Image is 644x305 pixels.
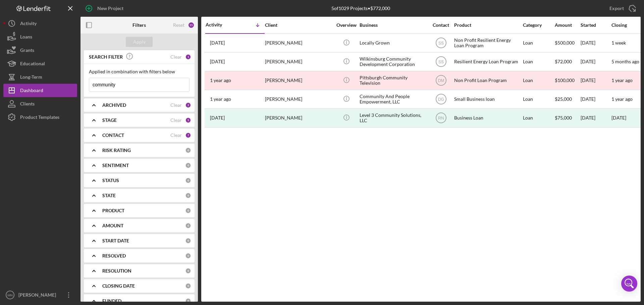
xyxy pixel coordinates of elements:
[438,60,443,64] text: SS
[102,238,129,243] b: START DATE
[210,96,231,102] time: 2024-05-01 16:00
[80,2,130,15] button: New Project
[170,133,182,138] div: Clear
[360,22,427,28] div: Business
[454,53,521,71] div: Resilient Energy Loan Program
[454,22,521,28] div: Product
[185,283,191,289] div: 0
[454,90,521,108] div: Small Business loan
[17,288,60,303] div: [PERSON_NAME]
[523,53,554,71] div: Loan
[20,44,34,59] div: Grants
[438,78,444,83] text: DM
[360,34,427,52] div: Locally Grown
[555,22,580,28] div: Amount
[360,53,427,71] div: Wilkinsburg Community Development Corporation
[126,37,153,47] button: Apply
[206,22,235,27] div: Activity
[555,109,580,127] div: $75,000
[609,2,624,15] div: Export
[3,97,77,110] button: Clients
[102,268,131,274] b: RESOLUTION
[20,97,35,112] div: Clients
[20,110,59,126] div: Product Templates
[185,268,191,274] div: 0
[3,70,77,84] button: Long-Term
[8,293,13,297] text: MN
[20,70,42,85] div: Long-Term
[360,109,427,127] div: Level 3 Community Solutions, LLC
[20,57,45,72] div: Educational
[611,77,633,83] time: 1 year ago
[611,40,626,46] time: 1 week
[360,90,427,108] div: Community And People Empowerment, LLC
[555,53,580,71] div: $72,000
[188,22,195,28] div: 15
[185,147,191,153] div: 0
[265,72,332,89] div: [PERSON_NAME]
[428,22,453,28] div: Contact
[438,97,444,102] text: DG
[581,109,611,127] div: [DATE]
[3,17,77,30] a: Activity
[97,2,123,15] div: New Project
[133,37,146,47] div: Apply
[3,44,77,57] button: Grants
[185,238,191,244] div: 0
[102,102,126,108] b: ARCHIVED
[89,54,123,60] b: SEARCH FILTER
[611,59,639,64] time: 5 months ago
[621,276,637,292] div: Open Intercom Messenger
[3,84,77,97] button: Dashboard
[265,22,332,28] div: Client
[89,69,190,74] div: Applied in combination with filters below
[523,90,554,108] div: Loan
[581,72,611,89] div: [DATE]
[102,283,135,289] b: CLOSING DATE
[170,102,182,108] div: Clear
[265,53,332,71] div: [PERSON_NAME]
[185,54,191,60] div: 1
[102,133,124,138] b: CONTACT
[102,163,129,168] b: SENTIMENT
[611,96,633,102] time: 1 year ago
[20,84,43,99] div: Dashboard
[454,34,521,52] div: Non Profit Resilient Energy Loan Program
[454,72,521,89] div: Non Profit Loan Program
[210,40,225,46] time: 2025-08-18 21:17
[438,41,443,46] text: SS
[454,109,521,127] div: Business Loan
[555,72,580,89] div: $100,000
[3,288,77,302] button: MN[PERSON_NAME]
[210,78,231,83] time: 2024-07-18 15:02
[185,177,191,183] div: 0
[132,22,146,28] b: Filters
[523,109,554,127] div: Loan
[102,223,123,228] b: AMOUNT
[265,109,332,127] div: [PERSON_NAME]
[331,6,390,11] div: 5 of 1029 Projects • $772,000
[20,30,32,45] div: Loans
[170,118,182,123] div: Clear
[438,116,444,121] text: RN
[173,22,184,28] div: Reset
[3,30,77,44] a: Loans
[102,118,117,123] b: STAGE
[185,208,191,214] div: 0
[185,298,191,304] div: 0
[185,223,191,229] div: 0
[3,57,77,70] button: Educational
[603,2,641,15] button: Export
[555,90,580,108] div: $25,000
[523,72,554,89] div: Loan
[102,208,124,213] b: PRODUCT
[555,34,580,52] div: $500,000
[334,22,359,28] div: Overview
[185,117,191,123] div: 5
[102,253,126,258] b: RESOLVED
[185,253,191,259] div: 0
